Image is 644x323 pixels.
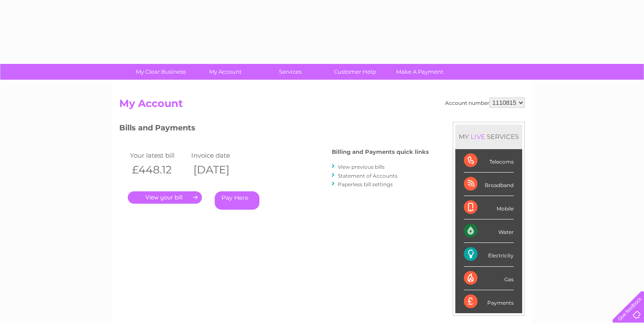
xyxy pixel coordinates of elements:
div: Broadband [464,173,514,196]
a: Customer Help [320,64,390,80]
a: Pay Here [215,191,259,210]
div: Telecoms [464,149,514,173]
a: Paperless bill settings [338,181,393,187]
div: Electricity [464,243,514,266]
div: Payments [464,290,514,313]
a: Statement of Accounts [338,173,397,179]
h3: Bills and Payments [119,122,429,137]
a: Services [255,64,325,80]
div: Water [464,219,514,243]
div: MY SERVICES [455,124,522,149]
div: Account number [445,98,525,108]
th: [DATE] [189,161,250,179]
a: Make A Payment [385,64,455,80]
a: My Account [190,64,261,80]
th: £448.12 [128,161,189,179]
div: LIVE [469,133,487,141]
a: My Clear Business [126,64,196,80]
a: . [128,191,202,204]
td: Your latest bill [128,150,189,161]
a: View previous bills [338,164,385,170]
td: Invoice date [189,150,250,161]
div: Gas [464,267,514,290]
div: Mobile [464,196,514,219]
h4: Billing and Payments quick links [332,149,429,155]
h2: My Account [119,98,525,114]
